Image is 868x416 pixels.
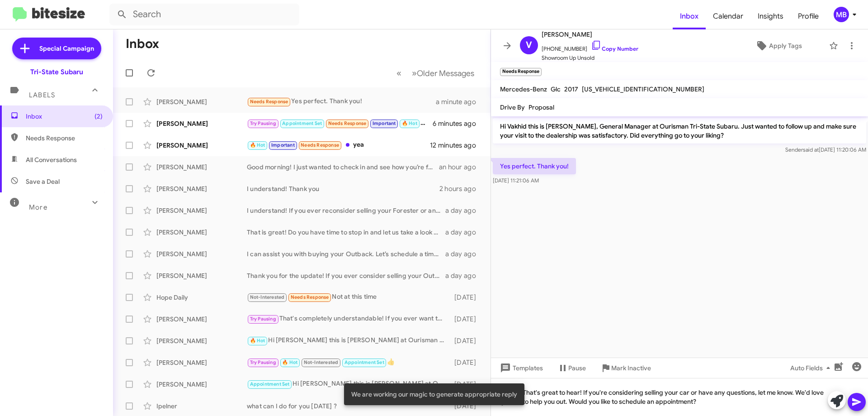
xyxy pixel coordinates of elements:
span: We are working our magic to generate appropriate reply [351,390,517,399]
button: Apply Tags [732,38,825,54]
span: Mercedes-Benz [500,85,547,93]
div: Hope Daily [156,293,247,302]
div: Hi [PERSON_NAME] this is [PERSON_NAME] at Ourisman Tri-State Subaru. Just wanted to follow up and... [247,379,450,389]
a: Profile [791,3,826,29]
div: an hour ago [439,163,483,172]
span: Needs Response [328,120,367,126]
button: Auto Fields [783,360,841,376]
div: That is great! Do you have time to stop in and let us take a look at it? [247,228,445,237]
div: 12 minutes ago [430,141,483,150]
span: Templates [498,360,543,376]
div: [PERSON_NAME] [156,163,247,172]
span: Special Campaign [39,44,94,53]
div: Not at this time [247,292,450,302]
span: [DATE] 11:21:06 AM [493,177,539,184]
button: Previous [391,64,407,82]
div: [DATE] [450,293,483,302]
span: V [526,38,532,53]
div: a day ago [445,228,483,237]
div: [PERSON_NAME] [156,271,247,280]
a: Inbox [673,3,706,29]
div: [PERSON_NAME] [156,315,247,324]
span: 🔥 Hot [282,359,297,365]
span: Save a Deal [26,177,60,186]
div: [PERSON_NAME] [156,228,247,237]
div: I understand! Thank you [247,184,439,193]
button: Pause [550,360,593,376]
a: Special Campaign [12,38,101,59]
nav: Page navigation example [392,64,480,82]
div: MB [834,7,849,22]
span: » [412,67,417,79]
span: Appointment Set [250,381,290,387]
span: Pause [568,360,586,376]
div: [DATE] [450,336,483,345]
div: Thank you for the update! If you ever consider selling your Outback in the future, let us know. W... [247,271,445,280]
span: Auto Fields [790,360,834,376]
span: Try Pausing [250,120,276,126]
a: Calendar [706,3,750,29]
span: Appointment Set [344,359,384,365]
span: Apply Tags [769,38,802,54]
div: 1130 [247,118,433,129]
span: 2017 [564,85,578,93]
div: [PERSON_NAME] [156,358,247,367]
small: Needs Response [500,68,542,76]
span: Appointment Set [282,120,322,126]
span: Needs Response [26,134,103,143]
div: a day ago [445,271,483,280]
span: Inbox [26,112,103,121]
div: Ipelner [156,402,247,411]
div: Good morning! I just wanted to check in and see how you’re feeling—hopefully at least a bit bette... [247,163,439,172]
span: « [396,67,401,79]
span: 🔥 Hot [402,120,417,126]
div: [DATE] [450,315,483,324]
span: Important [373,120,396,126]
div: [PERSON_NAME] [156,97,247,106]
div: a day ago [445,249,483,258]
div: That's completely understandable! If you ever want to discuss your options or have questions, fee... [247,314,450,324]
button: MB [826,7,858,22]
span: Not-Interested [304,359,339,365]
span: Needs Response [301,142,339,148]
span: Labels [29,91,55,99]
span: Try Pausing [250,359,276,365]
span: said at [803,146,819,153]
span: Try Pausing [250,316,276,322]
div: I understand! If you ever reconsider selling your Forester or any other vehicle, feel free to rea... [247,206,445,215]
span: All Conversations [26,155,77,164]
div: a minute ago [436,97,483,106]
span: More [29,203,47,211]
span: Glc [551,85,561,93]
p: Yes perfect. Thank you! [493,158,576,174]
div: [PERSON_NAME] [156,141,247,150]
span: (2) [94,112,103,121]
div: I can assist you with buying your Outback. Let’s schedule a time to assess your vehicle and provi... [247,249,445,258]
span: [PHONE_NUMBER] [542,40,638,53]
a: Copy Number [591,45,638,52]
span: Showroom Up Unsold [542,53,638,62]
div: [PERSON_NAME] [156,380,247,389]
h1: Inbox [126,37,159,51]
div: yea [247,140,430,150]
span: Older Messages [417,68,474,78]
span: Sender [DATE] 11:20:06 AM [785,146,866,153]
div: 6 minutes ago [433,119,483,128]
span: [PERSON_NAME] [542,29,638,40]
span: 🔥 Hot [250,338,265,344]
span: 🔥 Hot [250,142,265,148]
span: [US_VEHICLE_IDENTIFICATION_NUMBER] [582,85,704,93]
button: Next [406,64,480,82]
div: [PERSON_NAME] [156,336,247,345]
div: a day ago [445,206,483,215]
div: That's great to hear! If you're considering selling your car or have any questions, let me know. ... [491,378,868,416]
input: Search [109,4,299,25]
div: what can I do for you [DATE] ? [247,402,450,411]
div: [PERSON_NAME] [156,249,247,258]
a: Insights [750,3,791,29]
span: Important [271,142,295,148]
